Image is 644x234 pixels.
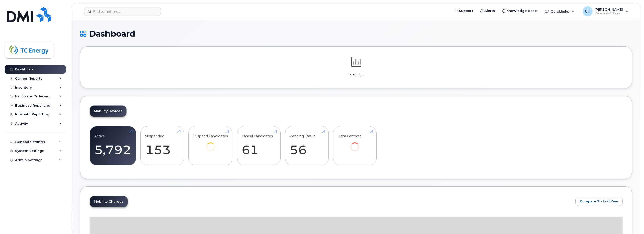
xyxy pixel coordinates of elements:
[338,129,372,158] a: Data Conflicts
[580,199,618,204] span: Compare To Last Year
[290,129,324,163] a: Pending Status 56
[90,196,128,207] a: Mobility Charges
[242,129,276,163] a: Cancel Candidates 61
[90,106,126,117] a: Mobility Devices
[575,197,623,206] button: Compare To Last Year
[80,29,632,38] h1: Dashboard
[94,129,131,163] a: Active 5,792
[90,72,623,77] p: Loading...
[145,129,179,163] a: Suspended 153
[193,129,228,158] a: Suspend Candidates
